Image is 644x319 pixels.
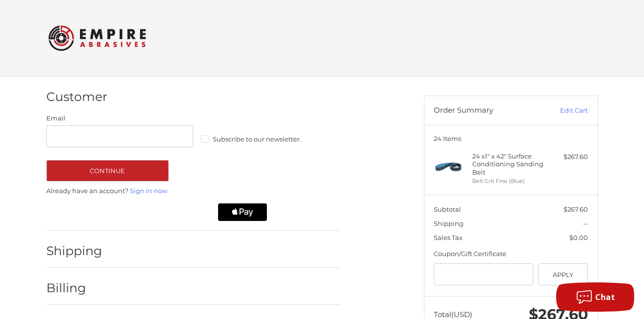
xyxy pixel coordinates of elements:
[46,89,107,104] h2: Customer
[595,292,615,302] span: Chat
[434,205,461,213] span: Subtotal
[48,19,146,57] img: Empire Abrasives
[556,282,634,312] button: Chat
[131,203,209,221] iframe: PayPal-paylater
[434,310,472,319] span: Total (USD)
[434,219,463,227] span: Shipping
[472,177,547,185] li: Belt Grit Fine (Blue)
[472,152,547,176] h4: 24 x 1" x 42" Surface Conditioning Sanding Belt
[434,135,588,142] h3: 24 Items
[46,186,341,196] p: Already have an account?
[549,152,588,162] div: $267.60
[434,106,539,116] h3: Order Summary
[569,234,588,241] span: $0.00
[46,243,103,259] h2: Shipping
[213,135,301,143] span: Subscribe to our newsletter.
[538,263,588,285] button: Apply
[130,187,167,195] a: Sign in now
[434,263,533,285] input: Gift Certificate or Coupon Code
[434,249,588,259] div: Coupon/Gift Certificate
[46,114,194,123] label: Email
[583,219,588,227] span: --
[46,160,169,181] button: Continue
[539,106,588,116] a: Edit Cart
[434,234,463,241] span: Sales Tax
[563,205,588,213] span: $267.60
[46,280,103,296] h2: Billing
